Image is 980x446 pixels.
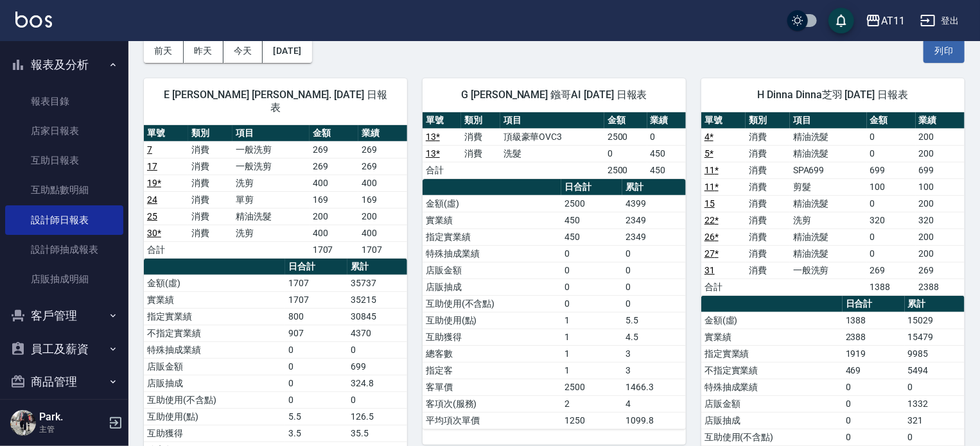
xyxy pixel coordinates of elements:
[561,362,622,379] td: 1
[147,144,152,155] a: 7
[423,312,561,329] td: 互助使用(點)
[828,8,854,33] button: save
[843,362,905,379] td: 469
[916,212,965,228] td: 320
[843,329,905,345] td: 2388
[916,262,965,279] td: 269
[144,391,285,408] td: 互助使用(不含點)
[647,162,686,178] td: 450
[188,175,232,191] td: 消費
[358,241,407,258] td: 1707
[790,262,867,279] td: 一般洗剪
[867,128,916,145] td: 0
[905,329,965,345] td: 15479
[285,358,347,375] td: 0
[746,262,790,279] td: 消費
[423,345,561,362] td: 總客數
[347,308,407,325] td: 30845
[561,345,622,362] td: 1
[622,362,686,379] td: 3
[867,178,916,195] td: 100
[717,89,949,101] span: H Dinna Dinna芝羽 [DATE] 日報表
[144,308,285,325] td: 指定實業績
[144,39,184,63] button: 前天
[561,228,622,245] td: 450
[905,296,965,313] th: 累計
[423,262,561,279] td: 店販金額
[184,39,223,63] button: 昨天
[561,412,622,429] td: 1250
[916,145,965,162] td: 200
[915,9,965,33] button: 登出
[423,412,561,429] td: 平均項次單價
[843,345,905,362] td: 1919
[746,245,790,262] td: 消費
[358,225,407,241] td: 400
[916,128,965,145] td: 200
[5,146,123,175] a: 互助日報表
[916,228,965,245] td: 200
[188,158,232,175] td: 消費
[916,245,965,262] td: 200
[232,191,310,208] td: 單剪
[232,141,310,158] td: 一般洗剪
[561,262,622,279] td: 0
[561,195,622,212] td: 2500
[285,375,347,391] td: 0
[358,141,407,158] td: 269
[867,279,916,295] td: 1388
[358,175,407,191] td: 400
[285,425,347,442] td: 3.5
[144,358,285,375] td: 店販金額
[701,395,843,412] td: 店販金額
[5,48,123,81] button: 報表及分析
[285,408,347,425] td: 5.5
[790,212,867,228] td: 洗剪
[790,195,867,212] td: 精油洗髮
[867,228,916,245] td: 0
[701,379,843,395] td: 特殊抽成業績
[622,245,686,262] td: 0
[622,379,686,395] td: 1466.3
[438,89,670,101] span: G [PERSON_NAME] 鏹哥AI [DATE] 日報表
[347,408,407,425] td: 126.5
[746,162,790,178] td: 消費
[147,194,157,205] a: 24
[285,325,347,341] td: 907
[285,291,347,308] td: 1707
[843,379,905,395] td: 0
[561,212,622,228] td: 450
[188,141,232,158] td: 消費
[622,179,686,196] th: 累計
[310,208,358,225] td: 200
[232,208,310,225] td: 精油洗髮
[701,412,843,429] td: 店販抽成
[916,162,965,178] td: 699
[500,145,604,162] td: 洗髮
[916,112,965,129] th: 業績
[561,312,622,329] td: 1
[347,259,407,275] th: 累計
[622,262,686,279] td: 0
[622,295,686,312] td: 0
[746,178,790,195] td: 消費
[867,145,916,162] td: 0
[347,425,407,442] td: 35.5
[881,13,905,29] div: AT11
[358,125,407,142] th: 業績
[622,279,686,295] td: 0
[843,296,905,313] th: 日合計
[144,125,407,259] table: a dense table
[561,295,622,312] td: 0
[604,128,647,145] td: 2500
[5,205,123,235] a: 設計師日報表
[423,362,561,379] td: 指定客
[905,379,965,395] td: 0
[746,145,790,162] td: 消費
[905,362,965,379] td: 5494
[263,39,311,63] button: [DATE]
[423,245,561,262] td: 特殊抽成業績
[867,195,916,212] td: 0
[347,275,407,291] td: 35737
[867,245,916,262] td: 0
